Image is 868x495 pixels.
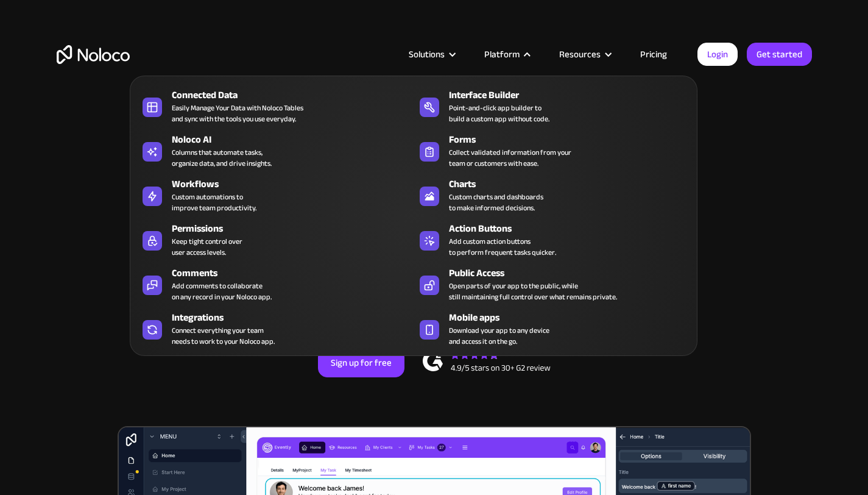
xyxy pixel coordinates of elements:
div: Add custom action buttons to perform frequent tasks quicker. [449,236,556,258]
a: home [57,45,130,64]
div: Noloco AI [172,132,419,147]
div: Action Buttons [449,221,696,236]
a: IntegrationsConnect everything your teamneeds to work to your Noloco app. [136,308,414,349]
a: Public AccessOpen parts of your app to the public, whilestill maintaining full control over what ... [414,263,691,305]
div: Easily Manage Your Data with Noloco Tables and sync with the tools you use everyday. [172,102,303,124]
span: Download your app to any device and access it on the go. [449,325,549,347]
div: Resources [544,46,625,62]
div: Mobile apps [449,310,696,325]
div: Solutions [393,46,469,62]
div: Custom automations to improve team productivity. [172,191,256,213]
h1: Custom No-Code Business Apps Platform [57,134,812,144]
a: ChartsCustom charts and dashboardsto make informed decisions. [414,174,691,216]
a: Login [697,43,738,66]
a: Connected DataEasily Manage Your Data with Noloco Tablesand sync with the tools you use everyday. [136,85,414,127]
a: Sign up for free [318,348,404,377]
div: Platform [484,46,520,62]
div: Workflows [172,177,419,191]
div: Add comments to collaborate on any record in your Noloco app. [172,280,272,302]
a: PermissionsKeep tight control overuser access levels. [136,219,414,260]
div: Interface Builder [449,88,696,102]
div: Integrations [172,310,419,325]
div: Connect everything your team needs to work to your Noloco app. [172,325,275,347]
div: Solutions [409,46,445,62]
a: Noloco AIColumns that automate tasks,organize data, and drive insights. [136,130,414,171]
nav: Platform [130,59,697,356]
a: WorkflowsCustom automations toimprove team productivity. [136,174,414,216]
div: Connected Data [172,88,419,102]
div: Point-and-click app builder to build a custom app without code. [449,102,549,124]
div: Keep tight control over user access levels. [172,236,242,258]
a: Mobile appsDownload your app to any deviceand access it on the go. [414,308,691,349]
div: Open parts of your app to the public, while still maintaining full control over what remains priv... [449,280,617,302]
h2: Business Apps for Teams [57,156,812,254]
div: Collect validated information from your team or customers with ease. [449,147,571,169]
a: Action ButtonsAdd custom action buttonsto perform frequent tasks quicker. [414,219,691,260]
div: Forms [449,132,696,147]
div: Columns that automate tasks, organize data, and drive insights. [172,147,272,169]
div: Comments [172,266,419,280]
a: CommentsAdd comments to collaborateon any record in your Noloco app. [136,263,414,305]
a: Get started [747,43,812,66]
div: Public Access [449,266,696,280]
div: Resources [559,46,601,62]
div: Platform [469,46,544,62]
div: Permissions [172,221,419,236]
a: Interface BuilderPoint-and-click app builder tobuild a custom app without code. [414,85,691,127]
a: Pricing [625,46,682,62]
div: Charts [449,177,696,191]
a: FormsCollect validated information from yourteam or customers with ease. [414,130,691,171]
div: Custom charts and dashboards to make informed decisions. [449,191,543,213]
